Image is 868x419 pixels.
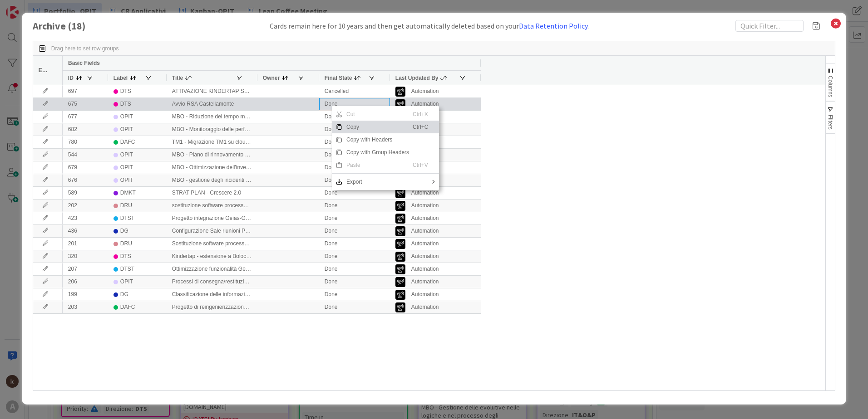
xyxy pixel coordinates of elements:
[332,106,439,190] div: Context Menu
[319,276,390,288] div: Done
[120,111,133,122] div: OPIT
[413,121,430,133] span: Ctrl+C
[167,225,257,237] div: Configurazione Sale riunioni Pavia
[120,98,131,110] div: DTS
[167,301,257,313] div: Progetto di reingenierizzazione dei processi dell'ufficio acquisto
[167,85,257,97] div: ATTIVAZIONE KINDERTAP Sarre
[120,175,133,186] div: OPIT
[411,98,439,110] div: Automation
[735,20,804,32] input: Quick Filter...
[411,238,439,249] div: Automation
[167,149,257,161] div: MBO - Piano di rinnovamento annuale per obsolescenza analizzando lifecycle dei portatili
[63,301,108,313] div: 203
[411,302,439,313] div: Automation
[319,85,390,97] div: Cancelled
[319,200,390,212] div: Done
[120,289,128,300] div: DG
[319,238,390,250] div: Done
[411,263,439,275] div: Automation
[319,98,390,110] div: Done
[33,20,123,32] h1: Archive ( 18 )
[411,200,439,211] div: Automation
[63,136,108,148] div: 780
[319,136,390,148] div: Done
[319,111,390,123] div: Done
[68,75,74,81] span: ID
[63,212,108,224] div: 423
[120,238,132,249] div: DRU
[319,263,390,275] div: Done
[827,76,833,97] span: Columns
[411,187,439,199] div: Automation
[63,85,108,97] div: 697
[413,108,430,121] span: Ctrl+X
[343,108,413,121] span: Cut
[120,136,135,148] div: DAFC
[120,149,133,161] div: OPIT
[167,98,257,110] div: Avvio RSA Castellamonte
[167,161,257,174] div: MBO - Ottimizzazione dell'inventario dei dispositivi mobile, per una analisi puntuale del ciclo d...
[167,276,257,288] div: Processi di consegna/restituzione smarpthone aziendale
[63,123,108,136] div: 682
[63,250,108,263] div: 320
[63,149,108,161] div: 544
[63,225,108,237] div: 436
[167,187,257,199] div: STRAT PLAN - Crescere 2.0
[319,123,390,136] div: Done
[120,251,131,262] div: DTS
[319,301,390,313] div: Done
[167,200,257,212] div: sostituzione software processo di SELEZIONE
[319,288,390,301] div: Done
[319,174,390,186] div: Done
[413,159,430,171] span: Ctrl+V
[63,238,108,250] div: 201
[63,98,108,110] div: 675
[120,187,136,199] div: DMKT
[120,200,132,211] div: DRU
[120,263,134,275] div: DTST
[343,175,413,188] span: Export
[343,159,413,171] span: Paste
[167,174,257,186] div: MBO - gestione degli incidenti - attivazione della funzionalità problemi
[519,21,587,30] a: Data Retention Policy
[63,200,108,212] div: 202
[343,146,413,159] span: Copy with Group Headers
[319,149,390,161] div: Done
[120,213,134,224] div: DTST
[120,225,128,237] div: DG
[113,75,128,81] span: Label
[319,250,390,263] div: Done
[167,111,257,123] div: MBO - Riduzione del tempo medio di risoluzione del 30% per ticket con priorità media e alta.
[270,20,589,31] div: Cards remain here for 10 years and then get automatically deleted based on your .
[120,124,133,135] div: OPIT
[343,121,413,133] span: Copy
[63,187,108,199] div: 589
[63,263,108,275] div: 207
[120,276,133,287] div: OPIT
[120,162,133,173] div: OPIT
[120,86,131,97] div: DTS
[120,302,135,313] div: DAFC
[167,250,257,263] div: Kindertap - estensione a Bolocan e audit
[343,133,413,146] span: Copy with Headers
[63,276,108,288] div: 206
[411,213,439,224] div: Automation
[51,45,119,52] div: Row Groups
[63,288,108,301] div: 199
[263,75,280,81] span: Owner
[63,161,108,174] div: 679
[51,45,119,52] span: Drag here to set row groups
[827,115,833,130] span: Filters
[411,289,439,300] div: Automation
[411,86,439,97] div: Automation
[395,75,439,81] span: Last Updated By
[411,225,439,237] div: Automation
[63,174,108,186] div: 676
[319,225,390,237] div: Done
[319,161,390,174] div: Done
[167,136,257,148] div: TM1 - Migrazione TM1 su cloud Node
[319,187,390,199] div: Done
[167,123,257,136] div: MBO - Monitoraggio delle performance di Geias con obiettivo di miglioramento e diminuzione delle ...
[167,212,257,224] div: Progetto integrazione Geias-Gecos
[167,238,257,250] div: Sostituzione software processo ONBOARDING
